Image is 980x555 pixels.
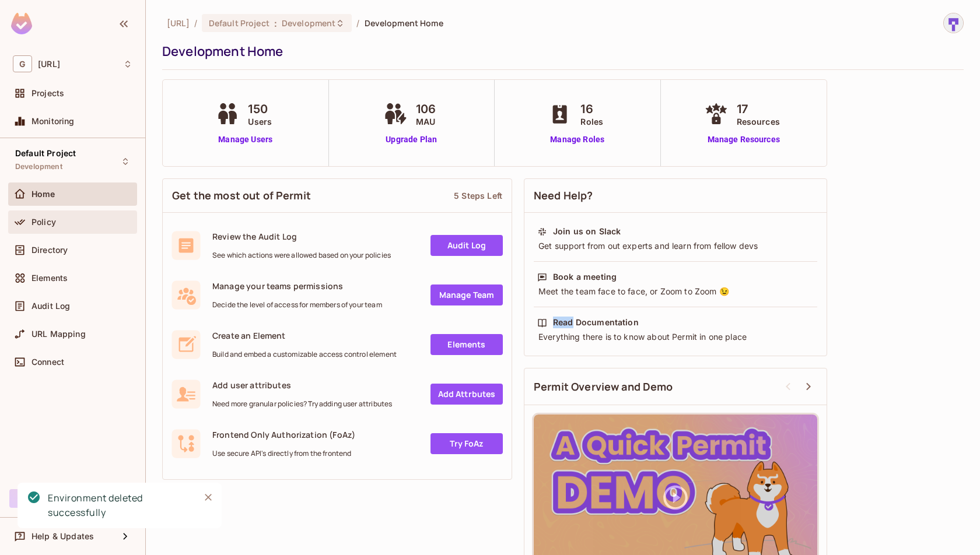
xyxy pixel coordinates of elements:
[32,217,56,227] span: Policy
[167,17,190,29] span: the active workspace
[737,115,780,128] span: Resources
[702,134,786,146] a: Manage Resources
[32,189,55,199] span: Home
[534,188,593,203] span: Need Help?
[212,251,391,260] span: See which actions were allowed based on your policies
[553,271,617,283] div: Book a meeting
[430,334,503,355] a: Elements
[212,231,391,242] span: Review the Audit Log
[212,399,392,409] span: Need more granular policies? Try adding user attributes
[32,329,86,339] span: URL Mapping
[212,380,392,391] span: Add user attributes
[213,134,278,146] a: Manage Users
[209,17,269,29] span: Default Project
[32,273,68,283] span: Elements
[212,300,382,310] span: Decide the level of access for members of your team
[537,240,814,252] div: Get support from out experts and learn from fellow devs
[534,380,673,394] span: Permit Overview and Demo
[199,489,217,506] button: Close
[274,19,278,28] span: :
[737,100,780,118] span: 17
[212,449,355,458] span: Use secure API's directly from the frontend
[15,149,76,158] span: Default Project
[194,17,197,29] li: /
[32,89,64,98] span: Projects
[32,301,70,311] span: Audit Log
[48,491,190,520] div: Environment deleted successfully
[416,115,436,128] span: MAU
[13,55,32,72] span: G
[944,13,963,33] img: sharmila@genworx.ai
[430,433,503,454] a: Try FoAz
[212,280,382,291] span: Manage your teams permissions
[32,245,68,255] span: Directory
[162,43,958,60] div: Development Home
[248,100,272,118] span: 150
[248,115,272,128] span: Users
[553,226,621,237] div: Join us on Slack
[172,188,311,203] span: Get the most out of Permit
[580,115,603,128] span: Roles
[32,357,64,367] span: Connect
[212,429,355,440] span: Frontend Only Authorization (FoAz)
[580,100,603,118] span: 16
[416,100,436,118] span: 106
[537,286,814,297] div: Meet the team face to face, or Zoom to Zoom 😉
[430,384,503,405] a: Add Attrbutes
[356,17,359,29] li: /
[381,134,442,146] a: Upgrade Plan
[32,117,75,126] span: Monitoring
[537,331,814,343] div: Everything there is to know about Permit in one place
[553,317,639,328] div: Read Documentation
[38,59,60,69] span: Workspace: genworx.ai
[545,134,609,146] a: Manage Roles
[212,350,397,359] span: Build and embed a customizable access control element
[11,13,32,34] img: SReyMgAAAABJRU5ErkJggg==
[212,330,397,341] span: Create an Element
[430,235,503,256] a: Audit Log
[454,190,502,201] div: 5 Steps Left
[282,17,335,29] span: Development
[15,162,62,171] span: Development
[430,284,503,305] a: Manage Team
[365,17,443,29] span: Development Home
